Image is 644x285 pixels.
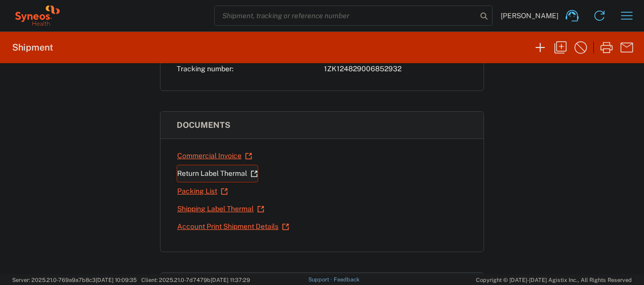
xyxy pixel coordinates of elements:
[334,276,359,282] a: Feedback
[177,65,233,73] span: Tracking number:
[324,64,467,74] div: 1ZK124829006852932
[177,165,258,182] a: Return Label Thermal
[211,277,250,283] span: [DATE] 11:37:29
[177,120,230,130] span: Documents
[308,276,334,282] a: Support
[501,11,558,20] span: [PERSON_NAME]
[12,277,137,283] span: Server: 2025.21.0-769a9a7b8c3
[141,277,250,283] span: Client: 2025.21.0-7d7479b
[476,275,632,284] span: Copyright © [DATE]-[DATE] Agistix Inc., All Rights Reserved
[177,200,265,218] a: Shipping Label Thermal
[12,41,53,54] h2: Shipment
[177,147,253,165] a: Commercial Invoice
[96,277,137,283] span: [DATE] 10:09:35
[215,6,477,25] input: Shipment, tracking or reference number
[177,218,290,235] a: Account Print Shipment Details
[177,182,228,200] a: Packing List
